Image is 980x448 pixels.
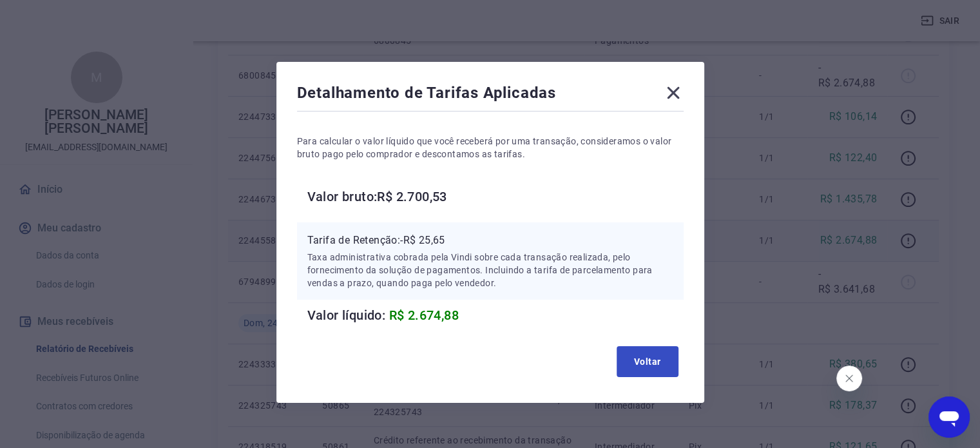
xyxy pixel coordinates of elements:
p: Para calcular o valor líquido que você receberá por uma transação, consideramos o valor bruto pag... [297,135,684,161]
iframe: Botão para abrir a janela de mensagens [928,396,970,438]
iframe: Fechar mensagem [836,365,862,391]
button: Voltar [617,346,678,377]
h6: Valor líquido: [307,305,684,326]
p: Taxa administrativa cobrada pela Vindi sobre cada transação realizada, pelo fornecimento da soluç... [307,251,673,289]
div: Detalhamento de Tarifas Aplicadas [297,83,684,108]
h6: Valor bruto: R$ 2.700,53 [307,186,684,207]
span: Olá! Precisa de ajuda? [8,9,108,19]
p: Tarifa de Retenção: -R$ 25,65 [307,233,673,248]
span: R$ 2.674,88 [389,307,459,323]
